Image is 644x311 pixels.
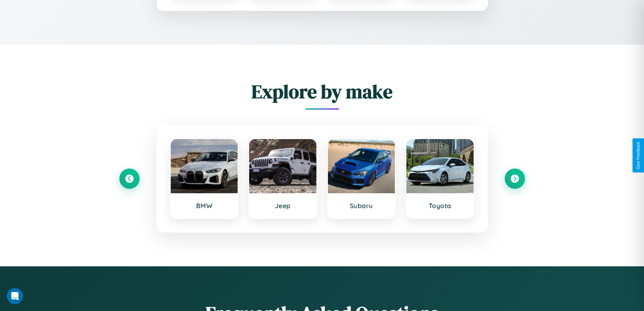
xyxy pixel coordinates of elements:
h3: Toyota [413,202,467,210]
h3: Subaru [335,202,388,210]
h2: Explore by make [119,79,525,105]
h3: BMW [177,202,231,210]
div: Open Intercom Messenger [7,288,23,304]
div: Give Feedback [636,142,641,169]
h3: Jeep [256,202,310,210]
